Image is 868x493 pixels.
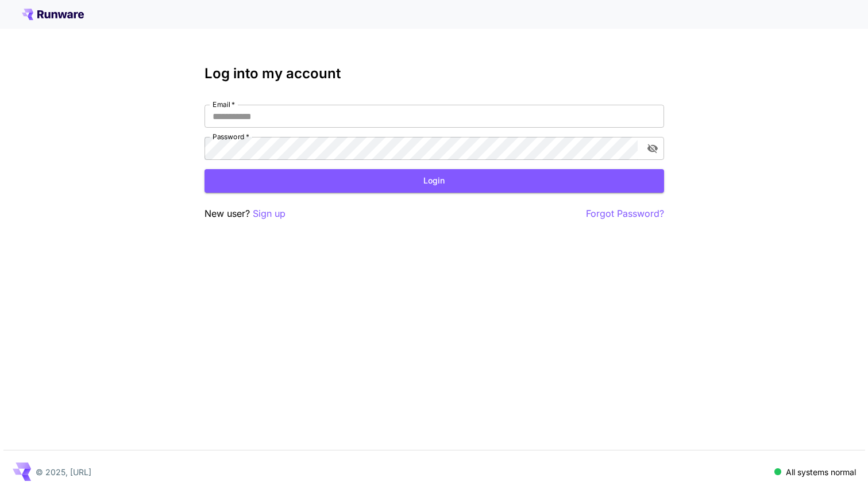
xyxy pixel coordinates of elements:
[586,207,664,221] button: Forgot Password?
[786,466,856,478] p: All systems normal
[205,66,664,82] h3: Log into my account
[36,466,91,478] p: © 2025, [URL]
[642,138,663,159] button: toggle password visibility
[205,207,286,221] p: New user?
[253,207,286,221] button: Sign up
[213,100,235,109] label: Email
[205,169,664,193] button: Login
[213,132,249,142] label: Password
